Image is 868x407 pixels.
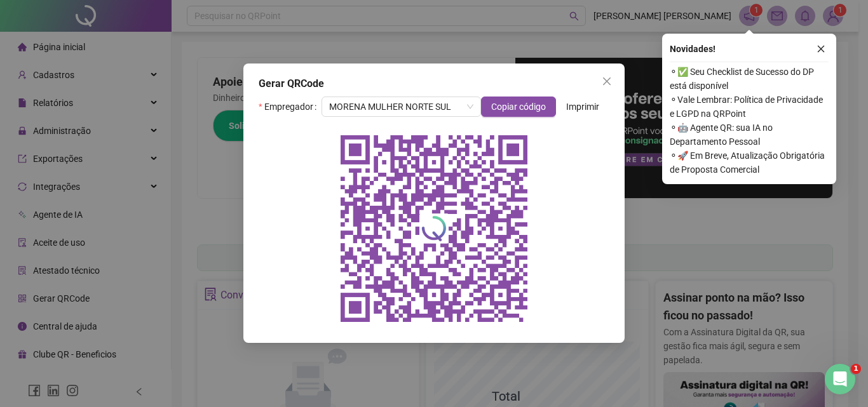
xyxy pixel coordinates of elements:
[491,100,546,114] span: Copiar código
[670,121,829,149] span: ⚬ 🤖 Agente QR: sua IA no Departamento Pessoal
[825,364,855,394] iframe: Intercom live chat
[851,364,861,374] span: 1
[566,100,599,114] span: Imprimir
[329,97,473,116] span: MORENA MULHER NORTE SUL
[602,76,612,86] span: close
[481,97,556,117] button: Copiar código
[259,97,322,117] label: Empregador
[817,44,825,53] span: close
[670,93,829,121] span: ⚬ Vale Lembrar: Política de Privacidade e LGPD na QRPoint
[332,127,536,330] img: qrcode do empregador
[670,65,829,93] span: ⚬ ✅ Seu Checklist de Sucesso do DP está disponível
[670,42,715,56] span: Novidades !
[670,149,829,177] span: ⚬ 🚀 Em Breve, Atualização Obrigatória de Proposta Comercial
[556,97,609,117] button: Imprimir
[259,76,609,91] div: Gerar QRCode
[597,71,617,91] button: Close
